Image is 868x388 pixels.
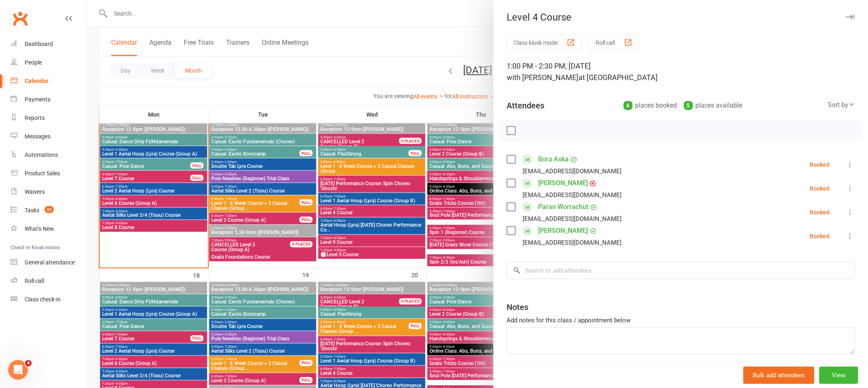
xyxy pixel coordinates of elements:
[810,233,829,239] div: Booked
[25,225,54,232] div: What's New
[25,188,45,195] div: Waivers
[538,153,569,166] a: Bora Aska
[11,146,87,164] a: Automations
[25,41,53,47] div: Dashboard
[538,224,588,237] a: [PERSON_NAME]
[8,360,28,380] iframe: Intercom live chat
[11,220,87,238] a: What's New
[507,73,578,82] span: with [PERSON_NAME]
[523,166,621,177] div: [EMAIL_ADDRESS][DOMAIN_NAME]
[25,115,45,121] div: Reports
[10,8,30,29] a: Clubworx
[810,209,829,215] div: Booked
[25,296,61,303] div: Class check-in
[25,133,50,140] div: Messages
[523,190,621,200] div: [EMAIL_ADDRESS][DOMAIN_NAME]
[25,59,42,66] div: People
[25,259,75,266] div: General attendance
[810,162,829,168] div: Booked
[11,72,87,90] a: Calendar
[11,272,87,290] a: Roll call
[11,201,87,220] a: Tasks 32
[507,100,544,111] div: Attendees
[578,73,658,82] span: at [GEOGRAPHIC_DATA]
[507,315,855,325] div: Add notes for this class / appointment below
[684,100,742,111] div: places available
[11,35,87,53] a: Dashboard
[589,35,640,50] button: Roll call
[624,101,633,110] div: 4
[493,11,868,23] div: Level 4 Course
[25,96,50,103] div: Payments
[743,367,814,384] button: Bulk add attendees
[25,152,58,158] div: Automations
[507,262,855,279] input: Search to add attendees
[11,109,87,127] a: Reports
[45,206,54,213] span: 32
[624,100,677,111] div: places booked
[11,90,87,109] a: Payments
[810,186,829,191] div: Booked
[523,237,621,248] div: [EMAIL_ADDRESS][DOMAIN_NAME]
[507,60,855,83] div: 1:00 PM - 2:30 PM, [DATE]
[25,278,44,284] div: Roll call
[11,183,87,201] a: Waivers
[507,301,528,313] div: Notes
[25,78,48,84] div: Calendar
[25,207,39,214] div: Tasks
[11,127,87,146] a: Messages
[819,367,858,384] button: View
[828,100,855,110] div: Sort by
[25,360,32,367] span: 4
[507,35,582,50] button: Class kiosk mode
[684,101,693,110] div: 5
[25,170,60,177] div: Product Sales
[11,53,87,72] a: People
[538,177,588,190] a: [PERSON_NAME]
[523,214,621,224] div: [EMAIL_ADDRESS][DOMAIN_NAME]
[11,253,87,272] a: General attendance kiosk mode
[11,290,87,309] a: Class kiosk mode
[11,164,87,183] a: Product Sales
[538,200,588,214] a: Paran Worrachut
